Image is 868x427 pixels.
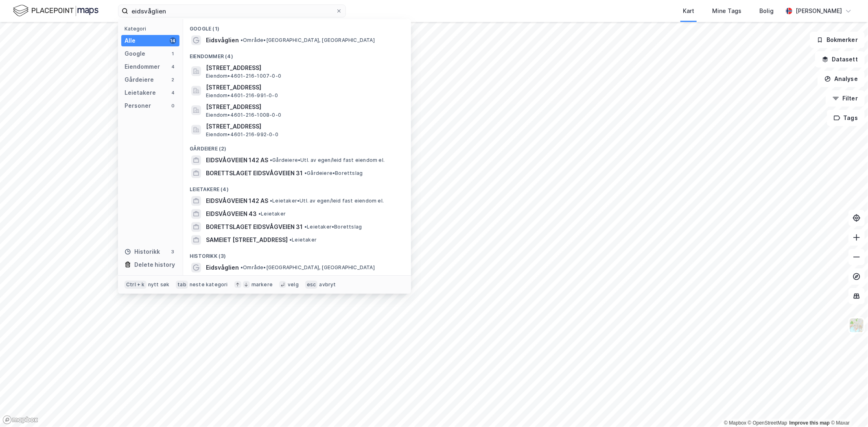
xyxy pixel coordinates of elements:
span: • [241,37,243,43]
div: Leietakere [125,88,156,98]
span: Leietaker • Borettslag [304,224,362,230]
span: • [270,198,272,204]
div: neste kategori [190,281,228,288]
div: esc [305,281,318,289]
input: Søk på adresse, matrikkel, gårdeiere, leietakere eller personer [128,5,336,17]
div: Mine Tags [712,6,741,16]
span: [STREET_ADDRESS] [206,83,401,92]
span: BORETTSLAGET EIDSVÅGVEIEN 31 [206,222,303,232]
div: Alle [125,36,136,46]
span: EIDSVÅGVEIEN 142 AS [206,155,268,165]
span: • [258,211,261,217]
div: 0 [170,102,176,109]
span: Leietaker [258,211,286,217]
a: Mapbox [724,420,746,426]
div: Eiendommer [125,62,160,72]
span: Eiendom • 4601-216-1007-0-0 [206,73,281,79]
span: Eiendom • 4601-216-992-0-0 [206,131,278,138]
span: • [241,264,243,270]
button: Datasett [815,51,865,68]
span: [STREET_ADDRESS] [206,63,401,73]
div: nytt søk [148,281,170,288]
span: Eidsvåglien [206,263,239,272]
div: [PERSON_NAME] [796,6,842,16]
span: Område • [GEOGRAPHIC_DATA], [GEOGRAPHIC_DATA] [241,264,375,271]
span: • [304,224,307,230]
button: Analyse [818,71,865,87]
div: Kart [683,6,694,16]
div: Google (1) [183,19,411,34]
a: Mapbox homepage [2,415,38,425]
span: Eidsvåglien [206,35,239,45]
button: Filter [826,90,865,107]
span: [STREET_ADDRESS] [206,102,401,112]
div: 14 [170,37,176,44]
span: SAMEIET [STREET_ADDRESS] [206,235,288,245]
iframe: Chat Widget [827,388,868,427]
div: Leietakere (4) [183,180,411,194]
div: tab [176,281,188,289]
div: Eiendommer (4) [183,47,411,61]
div: Gårdeiere [125,75,154,85]
div: Personer [125,101,151,111]
div: Historikk (3) [183,246,411,261]
div: avbryt [319,281,336,288]
span: Leietaker [289,237,317,243]
span: BORETTSLAGET EIDSVÅGVEIEN 31 [206,168,303,178]
span: Eiendom • 4601-216-991-0-0 [206,92,278,99]
div: markere [251,281,273,288]
div: 1 [170,50,176,57]
a: OpenStreetMap [748,420,787,426]
span: Område • [GEOGRAPHIC_DATA], [GEOGRAPHIC_DATA] [241,37,375,44]
div: Kontrollprogram for chat [827,388,868,427]
button: Bokmerker [810,32,865,48]
div: Delete history [134,260,175,270]
span: Eiendom • 4601-216-1008-0-0 [206,112,281,118]
span: [STREET_ADDRESS] [206,122,401,131]
button: Tags [827,110,865,126]
span: EIDSVÅGVEIEN 43 [206,209,257,219]
span: Gårdeiere • Borettslag [304,170,363,176]
div: Ctrl + k [125,281,146,289]
span: Leietaker • Utl. av egen/leid fast eiendom el. [270,198,384,204]
div: Google [125,49,145,59]
span: • [270,157,272,163]
div: Gårdeiere (2) [183,139,411,154]
span: EIDSVÅGVEIEN 142 AS [206,196,268,206]
div: Historikk [125,247,160,257]
a: Improve this map [789,420,830,426]
div: 2 [170,76,176,83]
div: 3 [170,248,176,255]
span: • [304,170,307,176]
span: Gårdeiere • Utl. av egen/leid fast eiendom el. [270,157,385,163]
img: Z [849,318,864,333]
div: Kategori [125,26,179,32]
div: 4 [170,89,176,96]
div: Bolig [759,6,774,16]
div: velg [288,281,299,288]
img: logo.f888ab2527a4732fd821a326f86c7f29.svg [13,4,98,18]
div: 4 [170,63,176,70]
span: • [289,237,292,243]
